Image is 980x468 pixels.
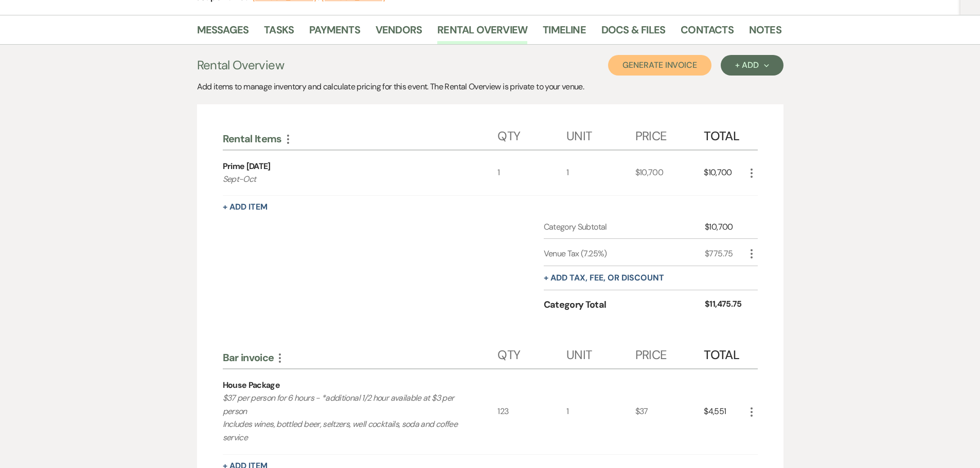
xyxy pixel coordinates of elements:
div: Prime [DATE] [223,160,271,173]
div: $37 [635,369,704,454]
button: + Add Item [223,203,268,211]
a: Contacts [681,22,734,44]
div: Unit [566,119,635,149]
a: Messages [197,22,249,44]
div: Price [635,119,704,149]
div: 1 [497,151,566,196]
div: Venue Tax (7.25%) [544,248,705,260]
div: 123 [497,369,566,454]
div: Qty [497,338,566,368]
div: Category Total [544,298,705,312]
div: Bar invoice [223,351,498,364]
div: $10,700 [635,151,704,196]
h3: Rental Overview [197,56,284,74]
div: 1 [566,151,635,196]
div: 1 [566,369,635,454]
div: House Package [223,379,280,391]
p: Sept-Oct [223,173,470,186]
div: $11,475.75 [705,298,745,312]
a: Timeline [543,22,586,44]
a: Vendors [376,22,422,44]
a: Rental Overview [437,22,527,44]
div: Qty [497,119,566,149]
div: $4,551 [704,369,745,454]
div: Total [704,119,745,149]
div: Add items to manage inventory and calculate pricing for this event. The Rental Overview is privat... [197,81,783,93]
div: Category Subtotal [544,221,705,233]
div: Price [635,338,704,368]
button: + Add tax, fee, or discount [544,274,664,282]
div: Rental Items [223,132,498,145]
a: Notes [749,22,781,44]
a: Docs & Files [601,22,665,44]
button: Generate Invoice [608,55,711,76]
div: $10,700 [705,221,745,233]
a: Tasks [264,22,294,44]
a: Payments [309,22,360,44]
div: Total [704,338,745,368]
div: $10,700 [704,151,745,196]
div: $775.75 [705,248,745,260]
button: + Add [721,55,783,76]
div: Unit [566,338,635,368]
p: $37 per person for 6 hours - *additional 1/2 hour available at $3 per person Includes wines, bott... [223,391,470,444]
div: + Add [735,61,769,69]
